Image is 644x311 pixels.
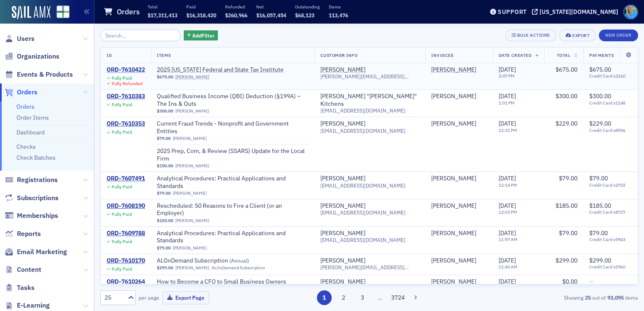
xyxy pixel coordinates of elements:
span: [DATE] [499,257,516,264]
span: [DATE] [499,120,516,127]
div: Fully Paid [112,266,132,272]
div: Fully Paid [112,239,132,244]
span: [PERSON_NAME][EMAIL_ADDRESS][PERSON_NAME][DOMAIN_NAME] [320,73,420,80]
span: $675.00 [589,66,611,73]
a: Dashboard [16,129,45,136]
div: [PERSON_NAME] [431,230,476,237]
p: Items [329,4,348,10]
a: Registrations [5,175,58,185]
span: [DATE] [499,66,516,73]
span: Subscriptions [17,193,59,203]
div: [US_STATE][DOMAIN_NAME] [539,8,618,16]
span: $229.00 [589,120,611,127]
a: How to Become a CFO to Small Business Owners [157,278,286,286]
a: ORD-7610383 [107,93,145,100]
span: Betty Holcomb [431,120,487,128]
span: [EMAIL_ADDRESS][DOMAIN_NAME] [320,128,405,134]
span: $299.00 [589,257,611,264]
button: Export [559,29,596,41]
strong: 25 [583,294,592,301]
div: Support [498,8,527,16]
span: $185.00 [157,218,173,223]
div: [PERSON_NAME] [320,120,365,128]
a: New Order [599,31,638,38]
a: [PERSON_NAME] [320,230,365,237]
span: [EMAIL_ADDRESS][DOMAIN_NAME] [320,182,405,189]
time: 1:01 PM [499,100,515,106]
span: [EMAIL_ADDRESS][DOMAIN_NAME] [320,107,405,114]
span: Memberships [17,211,58,220]
div: ORD-7609788 [107,230,145,237]
span: [EMAIL_ADDRESS][DOMAIN_NAME] [320,209,405,216]
span: [DATE] [499,229,516,237]
span: Registrations [17,175,58,185]
span: Email Marketing [17,247,67,257]
button: New Order [599,29,638,41]
span: $185.00 [589,202,611,209]
span: $79.00 [157,136,171,141]
a: Rescheduled: 50 Reasons to Fire a Client (or an Employer) [157,202,309,217]
span: $300.00 [157,108,173,114]
span: Events & Products [17,70,73,79]
time: 12:31 PM [499,127,517,133]
p: Outstanding [295,4,320,10]
span: $79.00 [157,190,171,196]
a: [PERSON_NAME] [431,202,476,210]
button: AddFilter [184,30,218,41]
span: Matthew Hariel [431,230,487,237]
button: 2 [336,290,351,305]
a: [PERSON_NAME] [175,218,209,223]
a: ORD-7610422 [107,66,145,74]
span: $16,057,454 [256,12,286,19]
input: Search… [100,29,181,41]
span: Items [157,52,171,58]
a: Order Items [16,114,49,121]
span: $675.00 [555,66,577,73]
span: Credit Card x5943 [589,237,632,242]
button: 1 [317,290,332,305]
a: [PERSON_NAME] [431,120,476,128]
img: SailAMX [12,6,51,19]
p: Net [256,4,286,10]
strong: 93,095 [606,294,625,301]
a: Reports [5,229,41,239]
a: View Homepage [51,5,70,20]
span: Credit Card x2960 [589,264,632,270]
span: ( Annual ) [229,257,249,264]
a: E-Learning [5,301,50,310]
div: [PERSON_NAME] [320,202,365,210]
div: ORD-7610170 [107,257,145,265]
a: [PERSON_NAME] [173,190,207,196]
a: Analytical Procedures: Practical Applications and Standards [157,175,309,190]
a: [PERSON_NAME] [173,136,207,141]
a: Orders [5,88,38,97]
div: [PERSON_NAME] [320,175,365,182]
span: $260,966 [225,12,247,19]
a: [PERSON_NAME] [175,265,209,271]
p: Refunded [225,4,247,10]
a: Check Batches [16,154,56,161]
span: E-Learning [17,301,50,310]
button: Export Page [162,291,209,304]
span: George Yeager [431,202,487,210]
span: Current Fraud Trends - Nonprofit and Government Entities [157,120,309,135]
time: 12:14 PM [499,182,517,188]
a: [PERSON_NAME] [431,278,476,286]
a: [PERSON_NAME] [431,66,476,74]
span: Aaron Saxton [431,66,487,74]
span: $79.00 [559,174,577,182]
time: 2:07 PM [499,73,515,79]
span: $185.00 [555,202,577,209]
span: $0.00 [562,278,577,285]
a: [PERSON_NAME] [320,66,365,74]
a: ORD-7607491 [107,175,145,182]
span: Invoicee [431,52,453,58]
div: Fully Paid [112,75,132,81]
